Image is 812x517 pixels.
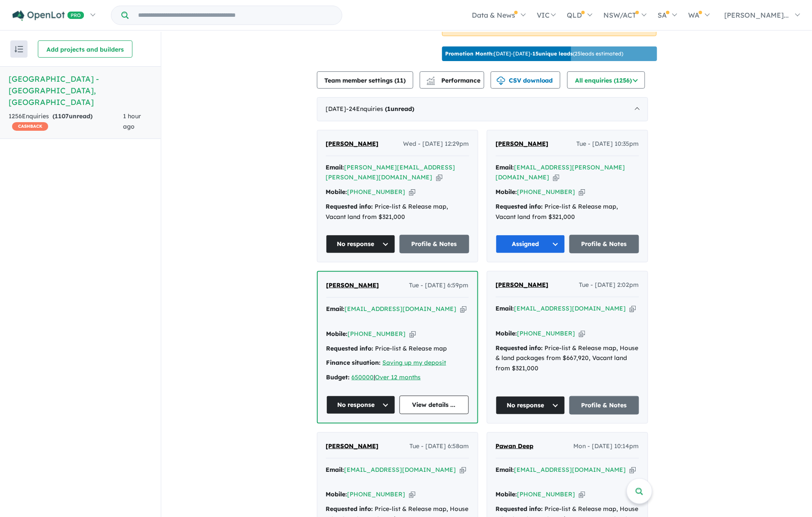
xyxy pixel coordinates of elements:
strong: Mobile: [496,329,517,337]
div: [DATE] [317,97,648,121]
strong: Mobile: [326,490,348,498]
button: Team member settings (11) [317,71,413,89]
a: Profile & Notes [569,235,639,253]
a: [PERSON_NAME] [326,441,379,452]
a: [EMAIL_ADDRESS][PERSON_NAME][DOMAIN_NAME] [496,163,625,182]
span: [PERSON_NAME] [326,281,379,289]
button: No response [326,235,396,253]
strong: Mobile: [496,490,517,498]
span: 1 hour ago [123,112,141,130]
a: View details ... [400,396,469,414]
img: sort.svg [15,46,23,52]
strong: Requested info: [326,203,373,210]
span: Tue - [DATE] 6:58am [410,441,469,452]
input: Try estate name, suburb, builder or developer [130,6,340,25]
a: [PHONE_NUMBER] [348,330,406,338]
span: 1107 [55,112,69,120]
strong: Requested info: [326,505,373,513]
span: [PERSON_NAME] [326,442,379,450]
div: | [326,372,469,383]
a: [PHONE_NUMBER] [348,188,406,196]
a: Pawan Deep [496,441,534,452]
a: Profile & Notes [400,235,469,253]
a: [PHONE_NUMBER] [517,329,575,337]
div: Price-list & Release map, Vacant land from $321,000 [326,202,469,222]
button: Copy [460,465,466,474]
a: [PERSON_NAME] [326,280,379,291]
button: All enquiries (1256) [567,71,645,89]
img: line-chart.svg [427,77,434,81]
a: [PERSON_NAME] [326,139,379,149]
span: Tue - [DATE] 10:35pm [577,139,639,149]
a: [PERSON_NAME] [496,280,549,290]
a: 650000 [352,373,374,381]
strong: Mobile: [326,330,348,338]
button: Assigned [496,235,566,253]
img: download icon [497,77,505,85]
b: Promotion Month: [446,50,494,57]
strong: Email: [326,305,345,313]
img: Openlot PRO Logo White [12,10,84,21]
p: [DATE] - [DATE] - ( 25 leads estimated) [446,50,624,58]
span: [PERSON_NAME] [496,140,549,148]
span: CASHBACK [12,122,48,131]
strong: Requested info: [496,505,543,513]
button: Performance [420,71,484,89]
a: Saving up my deposit [383,359,446,366]
span: [PERSON_NAME] [326,140,379,148]
span: Mon - [DATE] 10:14pm [574,441,639,452]
button: Copy [409,329,416,339]
button: Copy [409,490,415,499]
button: Copy [579,329,585,338]
strong: Email: [326,163,344,171]
img: bar-chart.svg [427,79,435,85]
button: Copy [630,465,636,474]
a: [EMAIL_ADDRESS][DOMAIN_NAME] [344,466,456,474]
button: Copy [579,490,585,499]
strong: ( unread) [52,112,92,120]
div: Price-list & Release map, Vacant land from $321,000 [496,202,639,222]
h5: [GEOGRAPHIC_DATA] - [GEOGRAPHIC_DATA] , [GEOGRAPHIC_DATA] [9,73,152,108]
span: - 24 Enquir ies [347,105,415,113]
strong: Requested info: [496,344,543,352]
strong: Mobile: [496,188,517,196]
a: [PERSON_NAME] [496,139,549,149]
button: No response [496,396,566,415]
div: Price-list & Release map [326,344,469,354]
a: [EMAIL_ADDRESS][DOMAIN_NAME] [514,466,626,474]
a: [PHONE_NUMBER] [348,490,406,498]
span: Wed - [DATE] 12:29pm [403,139,469,149]
span: 11 [397,77,403,84]
strong: ( unread) [385,105,415,113]
span: Pawan Deep [496,442,534,450]
a: Over 12 months [375,373,421,381]
strong: Email: [496,163,514,171]
button: Copy [460,305,467,314]
a: [PHONE_NUMBER] [517,188,575,196]
a: Profile & Notes [569,396,639,415]
button: Copy [630,304,636,313]
strong: Mobile: [326,188,348,196]
strong: Requested info: [496,203,543,210]
span: Performance [428,77,481,84]
span: Tue - [DATE] 6:59pm [409,280,469,291]
strong: Finance situation: [326,359,381,366]
b: 15 unique leads [533,50,573,57]
button: CSV download [491,71,560,89]
strong: Budget: [326,373,350,381]
a: [EMAIL_ADDRESS][DOMAIN_NAME] [514,305,626,312]
button: Copy [579,188,585,197]
strong: Email: [326,466,344,474]
button: Copy [409,188,415,197]
span: [PERSON_NAME] [496,281,549,289]
strong: Requested info: [326,345,374,352]
button: Add projects and builders [38,40,132,58]
span: 1 [388,105,391,113]
a: [PHONE_NUMBER] [517,490,575,498]
button: No response [326,396,396,414]
button: Copy [436,173,443,182]
div: 1256 Enquir ies [9,111,123,132]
